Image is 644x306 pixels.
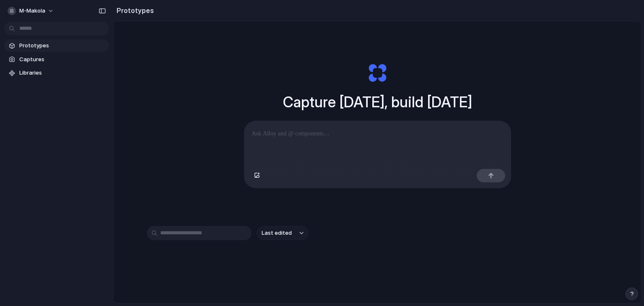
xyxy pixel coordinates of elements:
[19,7,45,15] span: m-makola
[4,53,109,66] a: Captures
[19,69,106,77] span: Libraries
[262,229,292,237] span: Last edited
[4,39,109,52] a: Prototypes
[4,4,58,18] button: m-makola
[19,41,106,50] span: Prototypes
[19,55,106,64] span: Captures
[283,91,472,113] h1: Capture [DATE], build [DATE]
[113,5,154,16] h2: Prototypes
[4,67,109,79] a: Libraries
[257,226,309,240] button: Last edited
